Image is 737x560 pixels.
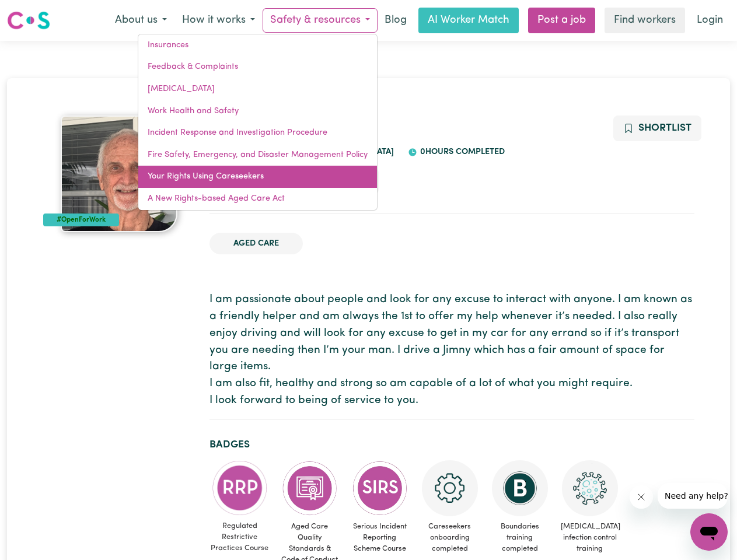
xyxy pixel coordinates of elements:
a: Find workers [605,8,685,33]
img: CS Academy: Aged Care Quality Standards & Code of Conduct course completed [282,460,338,516]
img: Kenneth [61,116,177,232]
img: Careseekers logo [7,10,50,31]
iframe: Close message [630,485,653,509]
img: CS Academy: Regulated Restrictive Practices course completed [212,460,268,516]
a: Your Rights Using Careseekers [138,166,377,188]
span: Shortlist [638,123,691,133]
a: Careseekers logo [7,7,50,34]
div: #OpenForWork [43,213,120,226]
li: Aged Care [209,233,303,255]
iframe: Button to launch messaging window [690,513,728,551]
span: Boundaries training completed [490,516,550,559]
a: Login [690,8,730,33]
button: Safety & resources [263,8,378,33]
span: Careseekers onboarding completed [420,516,480,559]
a: Feedback & Complaints [138,56,377,78]
a: Kenneth's profile picture'#OpenForWork [43,116,195,232]
img: CS Academy: Boundaries in care and support work course completed [492,460,548,516]
img: CS Academy: COVID-19 Infection Control Training course completed [562,460,618,516]
a: Work Health and Safety [138,100,377,123]
iframe: Message from company [658,483,728,509]
p: I am passionate about people and look for any excuse to interact with anyone. I am known as a fri... [209,292,694,409]
div: Safety & resources [138,34,378,211]
a: A New Rights-based Aged Care Act [138,188,377,210]
span: Serious Incident Reporting Scheme Course [350,516,410,559]
a: Post a job [528,8,595,33]
span: [MEDICAL_DATA] infection control training [560,516,620,559]
button: Add to shortlist [613,116,701,141]
a: AI Worker Match [418,8,519,33]
h2: Badges [209,439,694,451]
button: About us [107,8,174,33]
img: CS Academy: Careseekers Onboarding course completed [422,460,478,516]
button: How it works [174,8,263,33]
a: Blog [378,8,414,33]
a: Fire Safety, Emergency, and Disaster Management Policy [138,144,377,166]
a: Insurances [138,34,377,57]
img: CS Academy: Serious Incident Reporting Scheme course completed [352,460,408,516]
span: Need any help? [7,8,71,17]
a: Incident Response and Investigation Procedure [138,122,377,144]
a: [MEDICAL_DATA] [138,78,377,100]
span: Regulated Restrictive Practices Course [209,516,270,559]
span: 0 hours completed [417,148,505,156]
